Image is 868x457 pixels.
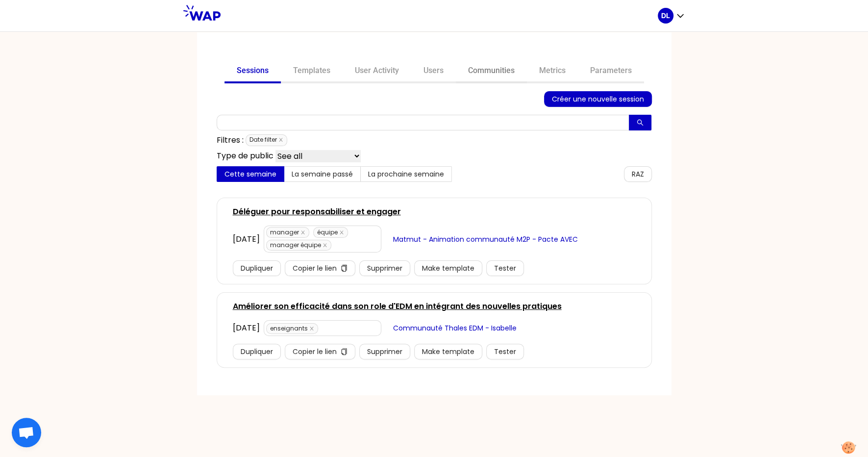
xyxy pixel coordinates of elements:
div: [DATE] [233,322,260,334]
span: Supprimer [367,263,402,274]
span: copy [341,348,347,356]
button: Supprimer [359,260,410,276]
span: close [339,230,344,235]
a: Améliorer son efficacité dans son role d'EDM en intégrant des nouvelles pratiques [233,301,562,312]
div: Ouvrir le chat [12,418,41,447]
span: Dupliquer [241,346,273,357]
span: Créer une nouvelle session [552,94,644,104]
button: Copier le liencopy [285,260,355,276]
div: [DATE] [233,233,260,245]
button: Dupliquer [233,260,281,276]
a: Metrics [527,60,578,83]
span: Make template [422,263,474,274]
span: Tester [494,346,516,357]
a: Déléguer pour responsabiliser et engager [233,206,401,218]
span: enseignants [266,323,318,334]
span: Make template [422,346,474,357]
span: Cette semaine [224,169,276,179]
button: Matmut - Animation communauté M2P - Pacte AVEC [385,231,586,247]
a: Parameters [578,60,644,83]
button: Supprimer [359,344,410,359]
a: Users [411,60,456,83]
span: close [300,230,305,235]
span: search [637,119,644,127]
span: Date filter [246,134,287,146]
a: Sessions [224,60,281,83]
button: Make template [414,260,482,276]
p: DL [661,11,670,21]
a: User Activity [343,60,411,83]
span: Copier le lien [293,346,337,357]
span: équipe [313,227,348,238]
span: close [309,326,314,331]
button: Communauté Thales EDM - Isabelle [385,320,524,336]
span: Copier le lien [293,263,337,274]
span: La prochaine semaine [368,169,444,179]
span: close [322,243,327,248]
button: Dupliquer [233,344,281,359]
span: Dupliquer [241,263,273,274]
button: Copier le liencopy [285,344,355,359]
span: close [278,137,283,142]
p: Filtres : [217,134,244,146]
button: Tester [486,344,524,359]
a: Communities [456,60,527,83]
button: DL [658,8,685,24]
span: manager [266,227,309,238]
button: Make template [414,344,482,359]
span: Matmut - Animation communauté M2P - Pacte AVEC [393,234,578,245]
button: search [629,115,651,130]
span: RAZ [632,169,644,179]
span: copy [341,265,347,273]
a: Templates [281,60,343,83]
button: RAZ [624,166,652,182]
span: Communauté Thales EDM - Isabelle [393,323,517,333]
span: Tester [494,263,516,274]
button: Tester [486,260,524,276]
p: Type de public [217,150,273,162]
span: Supprimer [367,346,402,357]
span: La semaine passé [292,169,353,179]
span: manager équipe [266,240,331,251]
button: Créer une nouvelle session [544,91,652,107]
